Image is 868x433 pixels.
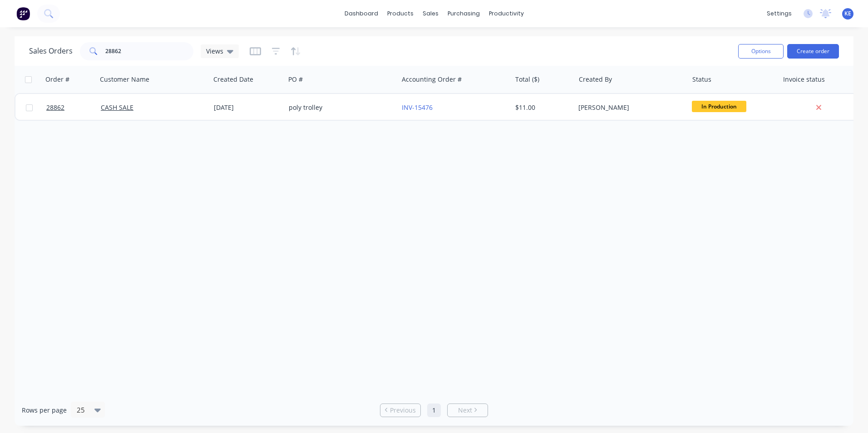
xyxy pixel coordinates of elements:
[692,101,746,112] span: In Production
[105,42,194,60] input: Search...
[340,7,383,20] a: dashboard
[101,103,133,112] a: CASH SALE
[390,406,416,415] span: Previous
[402,75,462,84] div: Accounting Order #
[458,406,472,415] span: Next
[289,103,390,112] div: poly trolley
[448,406,488,415] a: Next page
[844,10,851,18] span: KE
[29,47,73,55] h1: Sales Orders
[418,7,443,20] div: sales
[376,403,492,417] ul: Pagination
[787,44,839,59] button: Create order
[100,75,149,84] div: Customer Name
[515,103,568,112] div: $11.00
[427,403,441,417] a: Page 1 is your current page
[45,75,69,84] div: Order #
[738,44,784,59] button: Options
[46,103,64,112] span: 28862
[22,406,67,415] span: Rows per page
[214,103,281,112] div: [DATE]
[380,406,420,415] a: Previous page
[288,75,303,84] div: PO #
[206,46,223,56] span: Views
[578,103,679,112] div: [PERSON_NAME]
[762,7,796,20] div: settings
[783,75,825,84] div: Invoice status
[692,75,711,84] div: Status
[402,103,433,112] a: INV-15476
[213,75,253,84] div: Created Date
[383,7,418,20] div: products
[484,7,528,20] div: productivity
[46,94,101,121] a: 28862
[579,75,612,84] div: Created By
[443,7,484,20] div: purchasing
[16,7,30,20] img: Factory
[515,75,539,84] div: Total ($)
